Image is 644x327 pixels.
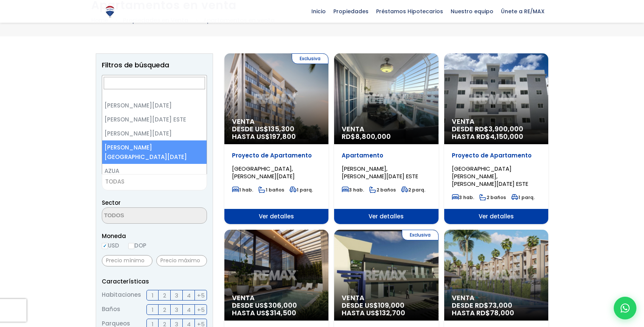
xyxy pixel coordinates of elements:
[232,294,321,302] span: Venta
[342,309,431,317] span: HASTA US$
[103,5,117,18] img: Logo de REMAX
[479,194,506,201] span: 2 baños
[232,302,321,317] span: DESDE US$
[444,209,548,224] span: Ver detalles
[163,305,166,315] span: 2
[342,132,391,141] span: RD$
[488,301,512,310] span: 73,000
[452,194,474,201] span: 3 hab.
[102,61,207,69] h2: Filtros de búsqueda
[268,124,294,134] span: 135,300
[270,308,296,318] span: 314,500
[102,98,207,112] li: [PERSON_NAME][DATE]
[452,125,541,140] span: DESDE RD$
[102,164,207,178] li: AZUA
[197,291,205,300] span: +5
[308,6,330,17] span: Inicio
[380,308,405,318] span: 132,700
[102,126,207,140] li: [PERSON_NAME][DATE]
[102,277,207,286] p: Características
[289,187,313,193] span: 1 parq.
[102,174,207,190] span: TODAS
[490,132,523,141] span: 4,150,000
[401,187,425,193] span: 2 parq.
[490,308,514,318] span: 78,000
[224,209,328,224] span: Ver detalles
[452,302,541,317] span: DESDE RD$
[330,6,372,17] span: Propiedades
[452,294,541,302] span: Venta
[102,231,207,241] span: Moneda
[175,291,178,300] span: 3
[152,305,154,315] span: 1
[232,125,321,140] span: DESDE US$
[369,187,396,193] span: 2 baños
[156,255,207,266] input: Precio máximo
[452,118,541,125] span: Venta
[402,230,439,240] span: Exclusiva
[187,305,191,315] span: 4
[128,241,146,250] label: DOP
[102,176,207,187] span: TODAS
[232,118,321,125] span: Venta
[152,291,154,300] span: 1
[102,241,119,250] label: USD
[511,194,535,201] span: 1 parq.
[342,165,418,180] span: [PERSON_NAME], [PERSON_NAME][DATE] ESTE
[292,53,328,64] span: Exclusiva
[197,305,205,315] span: +5
[232,152,321,159] p: Proyecto de Apartamento
[342,125,431,133] span: Venta
[342,152,431,159] p: Apartamento
[102,75,207,84] label: Comprar
[268,301,297,310] span: 306,000
[232,187,253,193] span: 1 hab.
[342,294,431,302] span: Venta
[102,255,152,266] input: Precio mínimo
[175,305,178,315] span: 3
[452,152,541,159] p: Proyecto de Apartamento
[372,6,447,17] span: Préstamos Hipotecarios
[224,53,328,224] a: Exclusiva Venta DESDE US$135,300 HASTA US$197,800 Proyecto de Apartamento [GEOGRAPHIC_DATA], [PER...
[128,243,134,249] input: DOP
[232,165,295,180] span: [GEOGRAPHIC_DATA], [PERSON_NAME][DATE]
[102,290,141,301] span: Habitaciones
[444,53,548,224] a: Venta DESDE RD$3,900,000 HASTA RD$4,150,000 Proyecto de Apartamento [GEOGRAPHIC_DATA][PERSON_NAME...
[102,199,121,207] span: Sector
[232,309,321,317] span: HASTA US$
[102,304,120,315] span: Baños
[187,291,191,300] span: 4
[497,6,548,17] span: Únete a RE/MAX
[488,124,523,134] span: 3,900,000
[102,243,108,249] input: USD
[270,132,296,141] span: 197,800
[342,302,431,317] span: DESDE US$
[163,291,166,300] span: 2
[342,187,364,193] span: 3 hab.
[452,309,541,317] span: HASTA RD$
[447,6,497,17] span: Nuestro equipo
[334,209,438,224] span: Ver detalles
[378,301,404,310] span: 109,000
[102,140,207,164] li: [PERSON_NAME][GEOGRAPHIC_DATA][DATE]
[334,53,438,224] a: Venta RD$8,800,000 Apartamento [PERSON_NAME], [PERSON_NAME][DATE] ESTE 3 hab. 2 baños 2 parq. Ver...
[355,132,391,141] span: 8,800,000
[232,133,321,140] span: HASTA US$
[104,77,205,89] input: Search
[105,178,124,185] span: TODAS
[452,133,541,140] span: HASTA RD$
[258,187,284,193] span: 1 baños
[102,112,207,126] li: [PERSON_NAME][DATE] ESTE
[102,208,176,224] textarea: Search
[452,165,528,188] span: [GEOGRAPHIC_DATA][PERSON_NAME], [PERSON_NAME][DATE] ESTE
